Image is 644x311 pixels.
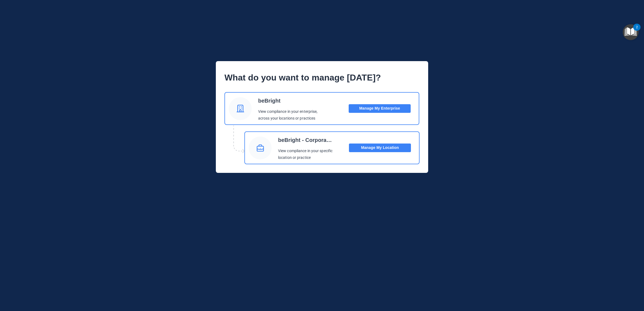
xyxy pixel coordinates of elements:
p: location or practice [278,154,333,161]
p: View compliance in your specific [278,148,333,155]
p: beBright [258,95,313,106]
p: beBright - Corporate Portal [278,135,333,145]
button: Open Resource Center, 2 new notifications [623,24,639,40]
div: 2 [636,27,638,34]
p: What do you want to manage [DATE]? [224,70,420,86]
p: across your locations or practices [258,115,318,122]
button: Manage My Enterprise [349,104,411,113]
p: View compliance in your enterprise, [258,108,318,115]
button: Manage My Location [349,144,411,152]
